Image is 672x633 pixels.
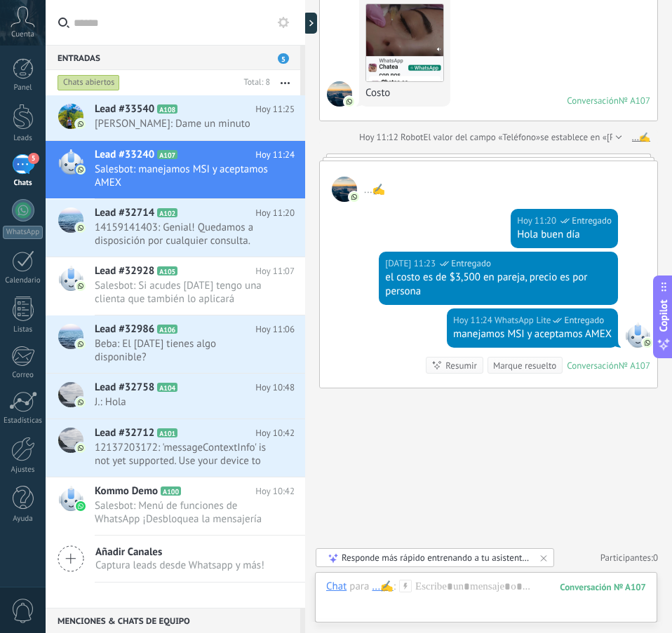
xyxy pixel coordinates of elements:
[76,119,86,129] img: com.amocrm.amocrmwa.svg
[643,338,652,348] img: com.amocrm.amocrmwa.svg
[303,13,317,34] div: Mostrar
[451,257,491,271] span: Entregado
[653,552,658,564] span: 0
[364,183,385,196] span: ...✍
[95,117,268,130] span: [PERSON_NAME]: Dame un minuto
[76,397,86,407] img: com.amocrm.amocrmwa.svg
[157,428,177,437] span: A101
[157,104,177,114] span: A108
[278,53,289,64] span: 5
[95,337,268,364] span: Beba: El [DATE] tienes algo disponible?
[95,426,154,440] span: Lead #32712
[3,134,43,143] div: Leads
[95,484,158,498] span: Kommo Demo
[385,271,612,299] div: el costo es de $3,500 en pareja, precio es por persona
[95,441,268,468] span: 12137203172: 'messageContextInfo' is not yet supported. Use your device to view this message.
[76,281,86,291] img: com.amocrm.amocrmwa.svg
[161,486,181,496] span: A100
[625,322,650,348] span: WhatsApp Lite
[95,499,268,526] span: Salesbot: Menú de funciones de WhatsApp ¡Desbloquea la mensajería mejorada en WhatsApp! Haz clic ...
[3,226,43,239] div: WhatsApp
[157,208,177,217] span: A102
[453,327,612,341] div: manejamos MSI y aceptamos AMEX
[255,148,295,162] span: Hoy 11:24
[366,4,443,81] img: fccd4567-623b-4b5f-aa65-296d43f421b1
[95,221,268,247] span: 14159141403: Genial! Quedamos a disposición por cualquier consulta. ¡Que tengas un buen día!
[424,130,541,144] span: El valor del campo «Teléfono»
[95,148,154,162] span: Lead #33240
[349,192,359,202] img: com.amocrm.amocrmwa.svg
[95,279,268,306] span: Salesbot: Si acudes [DATE] tengo una clienta que también lo aplicará
[46,199,305,257] a: Lead #32714 A102 Hoy 11:20 14159141403: Genial! Quedamos a disposición por cualquier consulta. ¡Q...
[619,360,650,372] div: № A107
[255,264,295,278] span: Hoy 11:07
[3,276,43,285] div: Calendario
[453,313,495,327] div: Hoy 11:24
[445,359,477,372] div: Resumir
[157,325,177,334] span: A106
[28,153,39,164] span: 5
[46,419,305,477] a: Lead #32712 A101 Hoy 10:42 12137203172: 'messageContextInfo' is not yet supported. Use your devic...
[95,102,154,116] span: Lead #33540
[76,165,86,175] img: com.amocrm.amocrmwa.svg
[365,86,444,100] div: Costo
[95,206,154,220] span: Lead #32714
[349,580,369,594] span: para
[46,45,300,70] div: Entradas
[46,374,305,418] a: Lead #32758 A104 Hoy 10:48 J.: Hola
[657,299,671,332] span: Copilot
[3,371,43,380] div: Correo
[327,81,352,107] span: ...✍
[619,95,650,107] div: № A107
[394,580,396,594] span: :
[255,484,295,498] span: Hoy 10:42
[76,339,86,349] img: com.amocrm.amocrmwa.svg
[46,257,305,315] a: Lead #32928 A105 Hoy 11:07 Salesbot: Si acudes [DATE] tengo una clienta que también lo aplicará
[76,223,86,233] img: com.amocrm.amocrmwa.svg
[495,313,551,327] span: WhatsApp Lite
[564,313,604,327] span: Entregado
[270,70,300,95] button: Más
[342,552,530,564] div: Responde más rápido entrenando a tu asistente AI con tus fuentes de datos
[58,74,120,91] div: Chats abiertos
[567,360,619,372] div: Conversación
[76,501,86,511] img: waba.svg
[157,266,177,275] span: A105
[344,97,354,107] img: com.amocrm.amocrmwa.svg
[46,141,305,198] a: Lead #33240 A107 Hoy 11:24 Salesbot: manejamos MSI y aceptamos AMEX
[3,83,43,93] div: Panel
[600,552,658,564] a: Participantes:0
[238,76,270,90] div: Total: 8
[46,477,305,535] a: Kommo Demo A100 Hoy 10:42 Salesbot: Menú de funciones de WhatsApp ¡Desbloquea la mensajería mejor...
[401,131,423,143] span: Robot
[560,581,646,593] div: 107
[95,559,264,572] span: Captura leads desde Whatsapp y más!
[255,206,295,220] span: Hoy 11:20
[76,443,86,453] img: com.amocrm.amocrmwa.svg
[517,214,558,228] div: Hoy 11:20
[46,315,305,373] a: Lead #32986 A106 Hoy 11:06 Beba: El [DATE] tienes algo disponible?
[3,325,43,334] div: Listas
[255,102,295,116] span: Hoy 11:25
[95,381,154,395] span: Lead #32758
[46,95,305,140] a: Lead #33540 A108 Hoy 11:25 [PERSON_NAME]: Dame un minuto
[517,228,612,242] div: Hola buen día
[3,416,43,426] div: Estadísticas
[3,465,43,475] div: Ajustes
[567,95,619,107] div: Conversación
[255,381,295,395] span: Hoy 10:48
[157,150,177,159] span: A107
[332,177,357,202] span: ...✍
[95,395,268,409] span: J.: Hola
[359,130,401,144] div: Hoy 11:12
[3,179,43,188] div: Chats
[95,545,264,559] span: Añadir Canales
[572,214,612,228] span: Entregado
[493,359,556,372] div: Marque resuelto
[385,257,438,271] div: [DATE] 11:23
[255,322,295,336] span: Hoy 11:06
[95,264,154,278] span: Lead #32928
[255,426,295,440] span: Hoy 10:42
[372,580,393,592] div: ...✍
[95,163,268,189] span: Salesbot: manejamos MSI y aceptamos AMEX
